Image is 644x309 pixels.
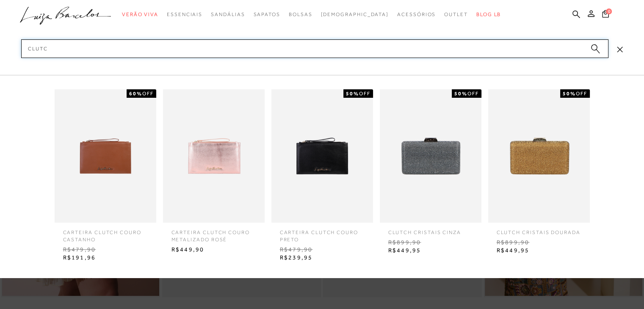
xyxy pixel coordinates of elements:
[454,91,467,97] strong: 50%
[165,243,263,256] span: R$449,90
[269,89,375,264] a: CARTEIRA CLUTCH COURO PRETO 50%OFF CARTEIRA CLUTCH COURO PRETO R$479,90 R$239,95
[467,91,479,97] span: OFF
[600,9,611,21] button: 0
[289,7,312,22] a: categoryNavScreenReaderText
[382,244,479,257] span: R$449,95
[321,11,389,17] span: [DEMOGRAPHIC_DATA]
[289,11,312,17] span: Bolsas
[122,7,158,22] a: categoryNavScreenReaderText
[211,7,245,22] a: categoryNavScreenReaderText
[606,8,612,14] span: 0
[142,91,154,97] span: OFF
[253,11,280,17] span: Sapatos
[490,236,588,249] span: R$899,90
[122,11,158,17] span: Verão Viva
[57,223,154,243] span: CARTEIRA CLUTCH COURO CASTANHO
[274,243,371,256] span: R$479,90
[57,243,154,256] span: R$479,90
[163,89,265,223] img: CARTEIRA CLUTCH COURO METALIZADO ROSÉ
[563,91,576,97] strong: 50%
[397,7,436,22] a: categoryNavScreenReaderText
[167,7,202,22] a: categoryNavScreenReaderText
[274,223,371,243] span: CARTEIRA CLUTCH COURO PRETO
[129,91,142,97] strong: 60%
[165,223,263,243] span: CARTEIRA CLUTCH COURO METALIZADO ROSÉ
[576,91,587,97] span: OFF
[211,11,245,17] span: Sandálias
[444,7,468,22] a: categoryNavScreenReaderText
[161,89,267,256] a: CARTEIRA CLUTCH COURO METALIZADO ROSÉ CARTEIRA CLUTCH COURO METALIZADO ROSÉ R$449,90
[490,223,588,236] span: CLUTCH CRISTAIS DOURADA
[274,251,371,264] span: R$239,95
[21,39,608,58] input: Buscar.
[397,11,436,17] span: Acessórios
[167,11,202,17] span: Essenciais
[57,251,154,264] span: R$191,96
[346,91,359,97] strong: 50%
[382,223,479,236] span: CLUTCH CRISTAIS CINZA
[271,89,373,223] img: CARTEIRA CLUTCH COURO PRETO
[378,89,484,257] a: CLUTCH CRISTAIS CINZA 50%OFF CLUTCH CRISTAIS CINZA R$899,90 R$449,95
[382,236,479,249] span: R$899,90
[380,89,481,223] img: CLUTCH CRISTAIS CINZA
[486,89,592,257] a: CLUTCH CRISTAIS DOURADA 50%OFF CLUTCH CRISTAIS DOURADA R$899,90 R$449,95
[488,89,590,223] img: CLUTCH CRISTAIS DOURADA
[53,89,158,264] a: CARTEIRA CLUTCH COURO CASTANHO 60%OFF CARTEIRA CLUTCH COURO CASTANHO R$479,90 R$191,96
[476,7,501,22] a: BLOG LB
[359,91,370,97] span: OFF
[476,11,501,17] span: BLOG LB
[444,11,468,17] span: Outlet
[253,7,280,22] a: categoryNavScreenReaderText
[321,7,389,22] a: noSubCategoriesText
[55,89,156,223] img: CARTEIRA CLUTCH COURO CASTANHO
[490,244,588,257] span: R$449,95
